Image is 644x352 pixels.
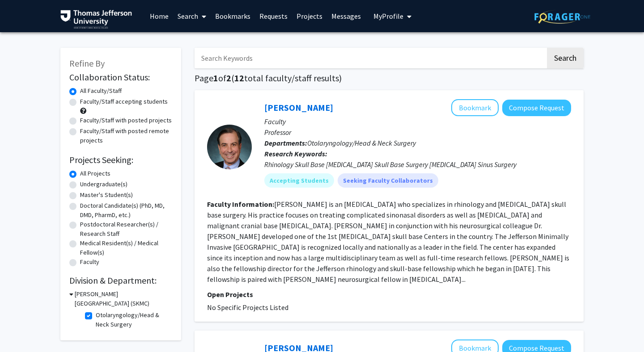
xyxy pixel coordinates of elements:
[264,173,334,188] mat-chip: Accepting Students
[264,159,571,170] div: Rhinology Skull Base [MEDICAL_DATA] Skull Base Surgery [MEDICAL_DATA] Sinus Surgery
[234,72,244,84] span: 12
[80,201,172,220] label: Doctoral Candidate(s) (PhD, MD, DMD, PharmD, etc.)
[80,190,133,200] label: Master's Student(s)
[207,303,288,312] span: No Specific Projects Listed
[80,180,127,189] label: Undergraduate(s)
[327,0,365,32] a: Messages
[207,200,569,284] fg-read-more: [PERSON_NAME] is an [MEDICAL_DATA] who specializes in rhinology and [MEDICAL_DATA] skull base sur...
[264,127,571,138] p: Professor
[534,10,590,24] img: ForagerOne Logo
[80,239,172,257] label: Medical Resident(s) / Medical Fellow(s)
[255,0,292,32] a: Requests
[173,0,211,32] a: Search
[145,0,173,32] a: Home
[69,275,172,286] h2: Division & Department:
[207,200,274,209] b: Faculty Information:
[96,310,170,329] label: Otolaryngology/Head & Neck Surgery
[207,289,571,300] p: Open Projects
[80,169,110,178] label: All Projects
[80,220,172,239] label: Postdoctoral Researcher(s) / Research Staff
[307,138,416,147] span: Otolaryngology/Head & Neck Surgery
[292,0,327,32] a: Projects
[547,48,584,68] button: Search
[60,10,132,29] img: Thomas Jefferson University Logo
[213,72,218,84] span: 1
[211,0,255,32] a: Bookmarks
[226,72,231,84] span: 2
[195,73,584,84] h1: Page of ( total faculty/staff results)
[264,116,571,127] p: Faculty
[75,289,172,308] h3: [PERSON_NAME][GEOGRAPHIC_DATA] (SKMC)
[80,97,168,106] label: Faculty/Staff accepting students
[502,100,571,116] button: Compose Request to Marc Rosen
[451,99,499,116] button: Add Marc Rosen to Bookmarks
[80,116,172,125] label: Faculty/Staff with posted projects
[264,138,307,147] b: Departments:
[195,48,546,68] input: Search Keywords
[7,312,38,345] iframe: Chat
[338,173,438,188] mat-chip: Seeking Faculty Collaborators
[373,12,403,21] span: My Profile
[69,58,105,69] span: Refine By
[80,126,172,145] label: Faculty/Staff with posted remote projects
[69,155,172,165] h2: Projects Seeking:
[69,72,172,83] h2: Collaboration Status:
[80,257,99,267] label: Faculty
[264,102,333,113] a: [PERSON_NAME]
[80,86,122,96] label: All Faculty/Staff
[264,149,327,158] b: Research Keywords:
